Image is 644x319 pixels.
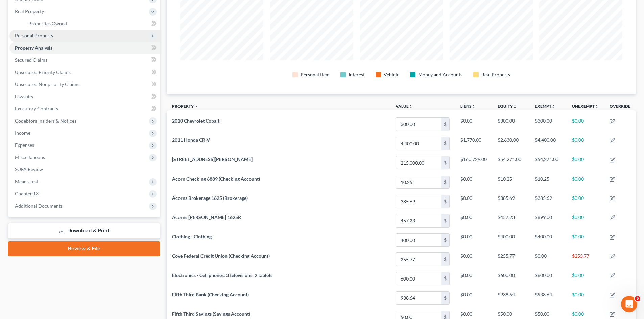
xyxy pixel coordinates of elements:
a: Secured Claims [9,54,160,66]
span: Properties Owned [28,21,67,26]
td: $0.00 [455,250,492,269]
td: $0.00 [455,114,492,134]
input: 0.00 [396,118,441,131]
div: $ [441,214,449,227]
td: $0.00 [567,192,604,211]
span: [STREET_ADDRESS][PERSON_NAME] [172,156,253,162]
td: $938.64 [492,288,529,308]
td: $0.00 [567,288,604,308]
i: unfold_more [513,105,517,109]
span: 2011 Honda CR-V [172,137,210,143]
div: $ [441,137,449,150]
td: $0.00 [567,211,604,230]
input: 0.00 [396,156,441,169]
a: Exemptunfold_more [535,104,555,109]
a: Properties Owned [23,18,160,30]
input: 0.00 [396,137,441,150]
td: $0.00 [455,192,492,211]
input: 0.00 [396,253,441,266]
a: Download & Print [8,223,160,239]
div: $ [441,292,449,304]
a: Unexemptunfold_more [572,104,599,109]
td: $938.64 [529,288,567,308]
td: $255.77 [567,250,604,269]
div: Vehicle [384,71,399,78]
td: $10.25 [492,172,529,192]
span: Acorns Brokerage 1625 (Brokerage) [172,195,248,201]
a: Executory Contracts [9,103,160,115]
div: $ [441,272,449,285]
span: Means Test [15,179,38,184]
td: $385.69 [492,192,529,211]
td: $600.00 [492,269,529,288]
input: 0.00 [396,176,441,189]
span: Fifth Third Bank (Checking Account) [172,292,249,297]
td: $0.00 [455,230,492,249]
span: Unsecured Priority Claims [15,69,71,75]
span: Additional Documents [15,203,63,209]
a: Property expand_less [172,104,198,109]
input: 0.00 [396,272,441,285]
div: $ [441,253,449,266]
a: Lawsuits [9,90,160,103]
span: Executory Contracts [15,106,58,111]
span: Codebtors Insiders & Notices [15,118,76,124]
input: 0.00 [396,234,441,246]
a: Unsecured Nonpriority Claims [9,78,160,90]
td: $0.00 [455,288,492,308]
span: Cove Federal Credit Union (Checking Account) [172,253,270,259]
td: $385.69 [529,192,567,211]
input: 0.00 [396,292,441,304]
td: $0.00 [455,211,492,230]
td: $300.00 [529,114,567,134]
td: $899.00 [529,211,567,230]
div: Money and Accounts [418,71,462,78]
div: $ [441,118,449,131]
td: $0.00 [455,269,492,288]
td: $0.00 [567,153,604,172]
i: unfold_more [472,105,476,109]
div: $ [441,176,449,189]
td: $0.00 [455,172,492,192]
span: 5 [635,296,640,301]
div: $ [441,234,449,246]
div: $ [441,195,449,208]
td: $2,630.00 [492,134,529,153]
span: Electronics - Cell phones; 3 televisions; 2 tablets [172,272,272,278]
a: Liensunfold_more [460,104,476,109]
div: Interest [349,71,365,78]
span: 2010 Chevrolet Cobalt [172,118,219,124]
td: $1,770.00 [455,134,492,153]
span: Secured Claims [15,57,47,63]
input: 0.00 [396,195,441,208]
td: $0.00 [567,114,604,134]
a: SOFA Review [9,163,160,176]
th: Override [604,100,636,115]
span: Income [15,130,30,136]
td: $0.00 [567,172,604,192]
span: Fifth Third Savings (Savings Account) [172,311,250,317]
td: $0.00 [567,269,604,288]
iframe: Intercom live chat [621,296,637,312]
span: Expenses [15,142,34,148]
td: $0.00 [567,230,604,249]
i: unfold_more [409,105,413,109]
a: Review & File [8,241,160,256]
div: Personal Item [301,71,330,78]
a: Equityunfold_more [498,104,517,109]
td: $10.25 [529,172,567,192]
td: $255.77 [492,250,529,269]
input: 0.00 [396,214,441,227]
td: $160,729.00 [455,153,492,172]
span: SOFA Review [15,166,43,172]
td: $54,271.00 [492,153,529,172]
td: $300.00 [492,114,529,134]
span: Property Analysis [15,45,52,51]
div: $ [441,156,449,169]
td: $0.00 [567,134,604,153]
td: $400.00 [492,230,529,249]
span: Lawsuits [15,94,33,99]
span: Acorn Checking 6889 (Checking Account) [172,176,260,182]
span: Unsecured Nonpriority Claims [15,81,79,87]
i: unfold_more [595,105,599,109]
